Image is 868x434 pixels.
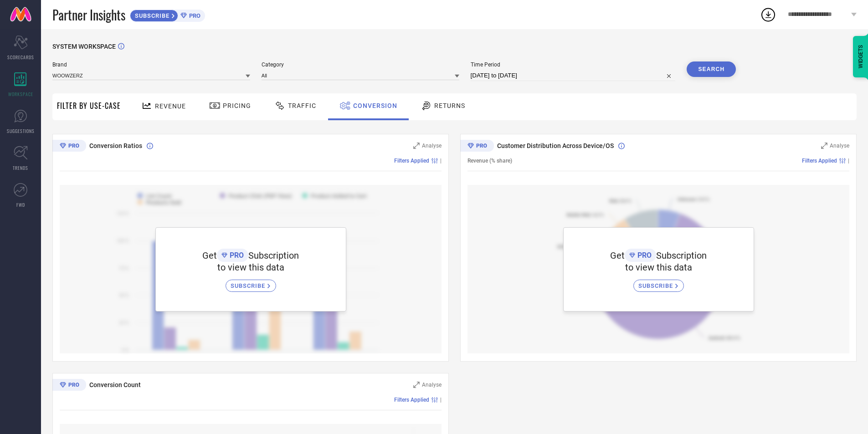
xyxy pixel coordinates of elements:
[848,158,849,164] span: |
[288,102,316,109] span: Traffic
[8,91,33,97] span: WORKSPACE
[248,250,299,261] span: Subscription
[7,128,35,134] span: SUGGESTIONS
[52,43,116,50] span: SYSTEM WORKSPACE
[635,251,652,260] span: PRO
[16,201,25,208] span: FWD
[226,273,276,292] a: SUBSCRIBE
[394,397,429,403] span: Filters Applied
[353,102,397,109] span: Conversion
[223,102,251,109] span: Pricing
[89,142,142,149] span: Conversion Ratios
[760,6,776,23] div: Open download list
[7,54,34,61] span: SCORECARDS
[57,100,121,111] span: Filter By Use-Case
[625,262,692,273] span: to view this data
[440,397,442,403] span: |
[497,142,614,149] span: Customer Distribution Across Device/OS
[13,164,28,171] span: TRENDS
[52,140,86,153] div: Premium
[217,262,284,273] span: to view this data
[440,158,442,164] span: |
[155,102,186,110] span: Revenue
[467,158,512,164] span: Revenue (% share)
[687,61,736,77] button: Search
[802,158,837,164] span: Filters Applied
[394,158,429,164] span: Filters Applied
[187,12,200,19] span: PRO
[633,273,684,292] a: SUBSCRIBE
[52,379,86,393] div: Premium
[471,61,676,68] span: Time Period
[422,143,442,149] span: Analyse
[52,5,125,24] span: Partner Insights
[471,70,676,81] input: Select time period
[413,382,420,388] svg: Zoom
[656,250,707,261] span: Subscription
[130,7,205,22] a: SUBSCRIBEPRO
[227,251,244,260] span: PRO
[821,143,827,149] svg: Zoom
[830,143,849,149] span: Analyse
[52,61,250,68] span: Brand
[231,282,267,289] span: SUBSCRIBE
[89,381,141,388] span: Conversion Count
[434,102,465,109] span: Returns
[460,140,494,153] div: Premium
[262,61,459,68] span: Category
[422,382,442,388] span: Analyse
[130,12,172,19] span: SUBSCRIBE
[413,143,420,149] svg: Zoom
[638,282,675,289] span: SUBSCRIBE
[202,250,217,261] span: Get
[610,250,625,261] span: Get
